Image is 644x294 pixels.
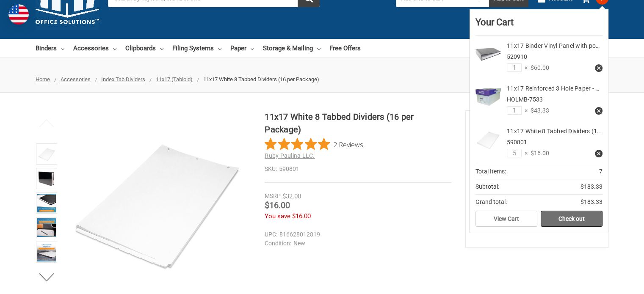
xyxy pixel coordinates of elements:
a: Paper [230,39,254,58]
img: 11x17 White 8 Tabbed Dividers (16 per Package) [37,145,56,163]
div: MSRP [265,192,281,201]
a: Ruby Paulina LLC. [265,152,315,159]
a: View Cart [475,211,537,227]
img: 11x17 White 8 Tabbed Dividers (16 per Package) [37,218,56,237]
span: × [522,106,528,115]
img: 11x17 White 8 Tabbed Dividers (16 per Package) [37,169,56,188]
img: duty and tax information for United States [8,4,29,25]
span: $43.33 [528,106,549,115]
span: $16.00 [528,149,549,158]
iframe: Google Customer Reviews [574,271,644,294]
h1: 11x17 White 8 Tabbed Dividers (16 per Package) [265,110,451,136]
a: Index Tab Dividers [101,76,145,82]
span: Total Items: [475,167,506,176]
img: 11x17 White 8 Tabbed Dividers (16 per Package) [475,127,501,152]
span: $60.00 [528,63,549,72]
dt: SKU: [265,165,277,173]
a: Binders [36,39,64,58]
a: 11x17 Binder Vinyl Panel with po… [507,42,600,49]
span: $183.33 [580,182,603,191]
button: Previous [34,115,60,132]
a: Filing Systems [172,39,221,58]
dd: 590801 [265,165,451,173]
img: 11x17 White 8 Tabbed Dividers (16 per Package) [37,243,56,261]
a: 11x17 White 8 Tabbed Dividers (1… [507,128,601,135]
span: 11x17 White 8 Tabbed Dividers (16 per Package) [203,76,319,82]
span: You save [265,212,290,220]
a: 11x17 Reinforced 3 Hole Paper - … [507,85,599,92]
span: Grand total: [475,198,507,206]
button: Next [34,269,60,286]
a: Home [36,76,50,82]
a: Free Offers [329,39,361,58]
button: Rated 5 out of 5 stars from 2 reviews. Jump to reviews. [265,138,363,151]
span: $183.33 [580,198,603,206]
a: Check out [541,211,603,227]
span: 7 [599,167,603,176]
span: × [522,149,528,158]
span: 590801 [507,139,527,146]
img: 11x17 Index Tab Dividers (5 Tab Bank Set Shown) (590806) [37,194,56,212]
dd: New [265,239,448,248]
span: HOLMB-7533 [507,96,543,103]
span: Subtotal: [475,182,499,191]
div: Your Cart [475,15,603,36]
a: Accessories [61,76,91,82]
span: $32.00 [282,192,301,200]
a: Clipboards [125,39,163,58]
span: 2 Reviews [333,138,363,151]
a: 11x17 (Tabloid) [156,76,193,82]
a: Accessories [73,39,116,58]
span: $16.00 [292,212,311,220]
a: Storage & Mailing [263,39,321,58]
dd: 816628012819 [265,230,448,239]
span: 520910 [507,53,527,60]
dt: UPC: [265,230,277,239]
img: 11x17 Reinforced 3 Hole Paper - Holes on 11'' Side (500 Sheets per package) [475,84,501,110]
span: $16.00 [265,200,290,210]
dt: Condition: [265,239,291,248]
span: × [522,63,528,72]
img: 11x17 Binder Vinyl Panel with pockets Featuring a 4" Post Black [475,41,501,67]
